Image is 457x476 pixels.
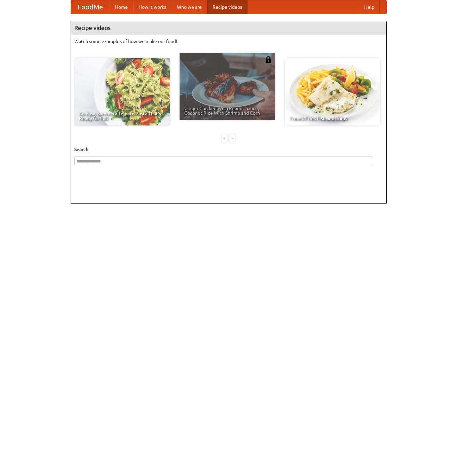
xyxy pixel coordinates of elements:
h5: Search [74,146,383,153]
span: French Fries Fish and Chips [290,116,376,121]
a: French Fries Fish and Chips [285,58,380,125]
span: An Easy, Summery Tomato Pasta That's Ready for Fall [79,111,165,121]
h4: Recipe videos [71,21,386,35]
a: Who we are [172,0,207,14]
a: Recipe videos [207,0,247,14]
div: » [229,134,235,143]
img: 483408.png [265,56,272,63]
div: « [222,134,228,143]
a: Home [110,0,133,14]
a: Help [359,0,380,14]
p: Watch some examples of how we make our food! [74,38,383,45]
a: How it works [133,0,172,14]
a: An Easy, Summery Tomato Pasta That's Ready for Fall [74,58,170,125]
a: FoodMe [71,0,110,14]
